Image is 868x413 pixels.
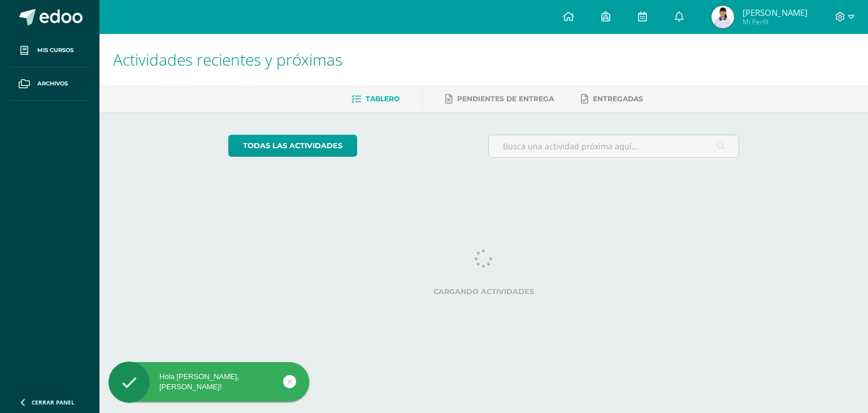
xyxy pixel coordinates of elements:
[9,67,90,101] a: Archivos
[743,7,808,18] span: [PERSON_NAME]
[711,6,734,28] img: a870b3e5c06432351c4097df98eac26b.png
[457,94,554,103] span: Pendientes de entrega
[743,17,808,27] span: Mi Perfil
[445,90,554,108] a: Pendientes de entrega
[9,34,90,67] a: Mis cursos
[593,94,643,103] span: Entregadas
[228,135,357,157] a: todas las Actividades
[489,135,739,157] input: Busca una actividad próxima aquí...
[32,398,75,406] span: Cerrar panel
[37,79,68,88] span: Archivos
[228,287,740,296] label: Cargando actividades
[351,90,400,108] a: Tablero
[108,372,309,392] div: Hola [PERSON_NAME], [PERSON_NAME]!
[113,49,342,70] span: Actividades recientes y próximas
[581,90,643,108] a: Entregadas
[366,94,400,103] span: Tablero
[37,46,73,55] span: Mis cursos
